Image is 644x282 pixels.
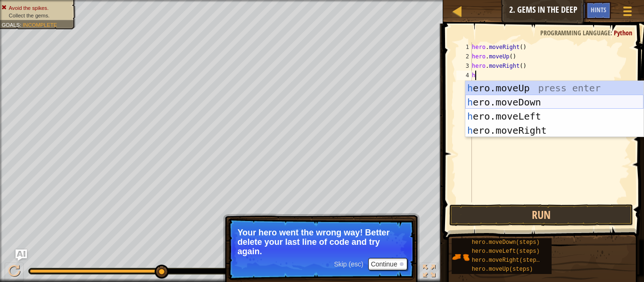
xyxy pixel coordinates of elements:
div: 4 [456,71,472,80]
button: Continue [368,258,407,270]
div: 6 [456,89,472,99]
p: Your hero went the wrong way! Better delete your last line of code and try again. [238,228,405,256]
div: 5 [456,80,472,89]
div: 1 [456,42,472,52]
span: Skip (esc) [334,260,363,268]
span: Avoid the spikes. [9,5,49,11]
button: Toggle fullscreen [420,263,438,282]
button: Show game menu [616,2,639,24]
span: Incomplete [23,22,57,28]
span: hero.moveDown(steps) [472,239,540,246]
div: 8 [456,108,472,118]
span: Hints [591,5,606,14]
div: 3 [456,61,472,71]
div: 2 [456,52,472,61]
span: hero.moveLeft(steps) [472,248,540,255]
img: portrait.png [452,248,470,266]
span: Programming language [540,28,611,37]
span: Collect the gems. [9,12,50,18]
button: Ask AI [16,250,27,261]
div: 7 [456,99,472,108]
li: Avoid the spikes. [1,4,70,12]
span: Ask AI [565,5,581,14]
button: Run [449,204,633,226]
span: Goals [1,22,20,28]
li: Collect the gems. [1,12,70,19]
button: Ctrl + P: Pause [5,263,24,282]
span: Python [614,28,632,37]
span: hero.moveUp(steps) [472,266,533,273]
span: : [611,28,614,37]
span: hero.moveRight(steps) [472,257,543,264]
button: Ask AI [561,2,586,19]
span: : [20,22,23,28]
